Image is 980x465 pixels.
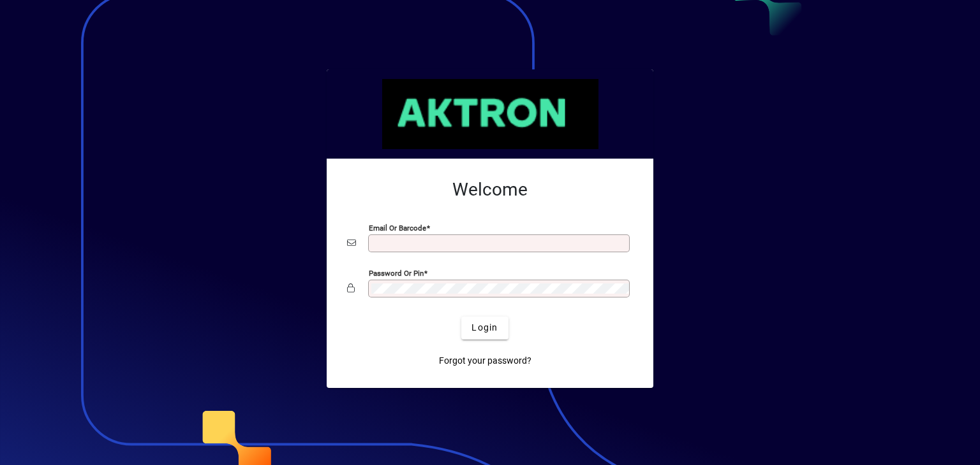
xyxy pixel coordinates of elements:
[434,350,537,373] a: Forgot your password?
[347,179,633,201] h2: Welcome
[461,317,508,340] button: Login
[369,268,424,277] mat-label: Password or Pin
[369,223,426,232] mat-label: Email or Barcode
[471,321,498,334] span: Login
[439,354,531,368] span: Forgot your password?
